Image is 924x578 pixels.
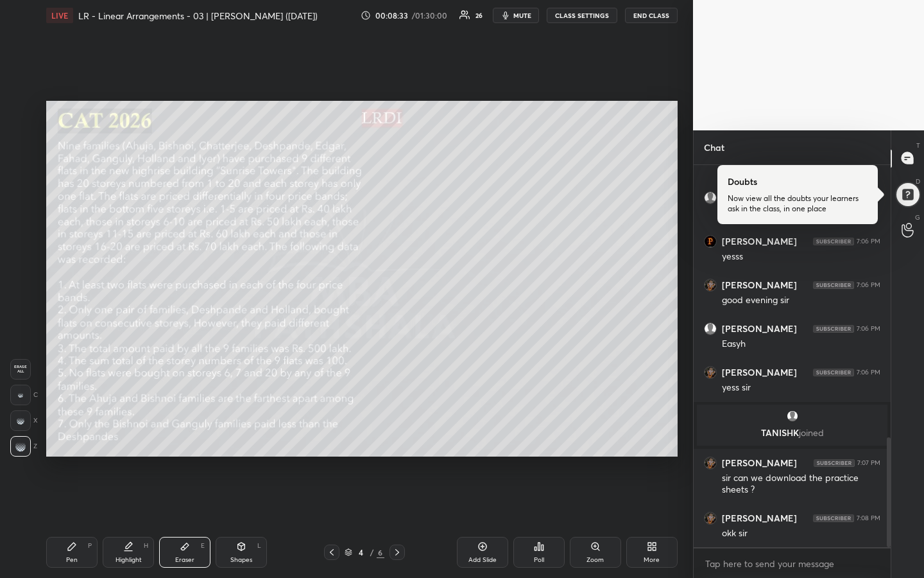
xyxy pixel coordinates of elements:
[857,459,880,467] div: 7:07 PM
[10,436,37,457] div: Z
[813,238,854,245] img: 4P8fHbbgJtejmAAAAAElFTkSuQmCC
[722,457,797,469] h6: [PERSON_NAME]
[722,250,880,263] div: yesss
[813,281,854,289] img: 4P8fHbbgJtejmAAAAAElFTkSuQmCC
[705,192,716,204] img: default.png
[78,10,318,22] h4: LR - Linear Arrangements - 03 | [PERSON_NAME] ([DATE])
[11,365,30,374] span: Erase all
[916,141,920,150] p: T
[10,410,38,431] div: X
[230,557,252,563] div: Shapes
[547,8,617,23] button: CLASS SETTINGS
[814,459,855,467] img: 4P8fHbbgJtejmAAAAAElFTkSuQmCC
[66,557,78,563] div: Pen
[722,512,797,524] h6: [PERSON_NAME]
[705,512,716,524] img: thumbnail.jpg
[144,543,148,549] div: H
[786,410,799,423] img: default.png
[705,323,716,335] img: default.png
[513,11,531,20] span: mute
[722,323,797,335] h6: [PERSON_NAME]
[370,548,374,556] div: /
[722,367,797,378] h6: [PERSON_NAME]
[857,369,880,376] div: 7:06 PM
[493,8,539,23] button: mute
[694,165,891,548] div: grid
[175,557,194,563] div: Eraser
[468,557,497,563] div: Add Slide
[799,426,824,439] span: joined
[705,279,716,291] img: thumbnail.jpg
[377,547,384,558] div: 6
[813,369,854,376] img: 4P8fHbbgJtejmAAAAAElFTkSuQmCC
[705,367,716,378] img: thumbnail.jpg
[475,12,483,19] div: 26
[705,457,716,469] img: thumbnail.jpg
[644,557,660,563] div: More
[916,177,920,186] p: D
[201,543,205,549] div: E
[586,557,604,563] div: Zoom
[857,238,880,245] div: 7:06 PM
[813,514,854,522] img: 4P8fHbbgJtejmAAAAAElFTkSuQmCC
[694,130,735,164] p: Chat
[722,338,880,351] div: Easyh
[10,385,38,405] div: C
[88,543,92,549] div: P
[705,428,880,438] p: TANISHK
[722,236,797,247] h6: [PERSON_NAME]
[355,548,368,556] div: 4
[857,325,880,333] div: 7:06 PM
[705,236,716,247] img: thumbnail.jpg
[116,557,142,563] div: Highlight
[722,527,880,540] div: okk sir
[857,281,880,289] div: 7:06 PM
[257,543,261,549] div: L
[857,514,880,522] div: 7:08 PM
[722,472,880,496] div: sir can we download the practice sheets ?
[813,325,854,333] img: 4P8fHbbgJtejmAAAAAElFTkSuQmCC
[534,557,544,563] div: Poll
[915,213,920,222] p: G
[625,8,678,23] button: END CLASS
[722,381,880,394] div: yess sir
[46,8,73,23] div: LIVE
[722,294,880,307] div: good evening sir
[722,279,797,291] h6: [PERSON_NAME]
